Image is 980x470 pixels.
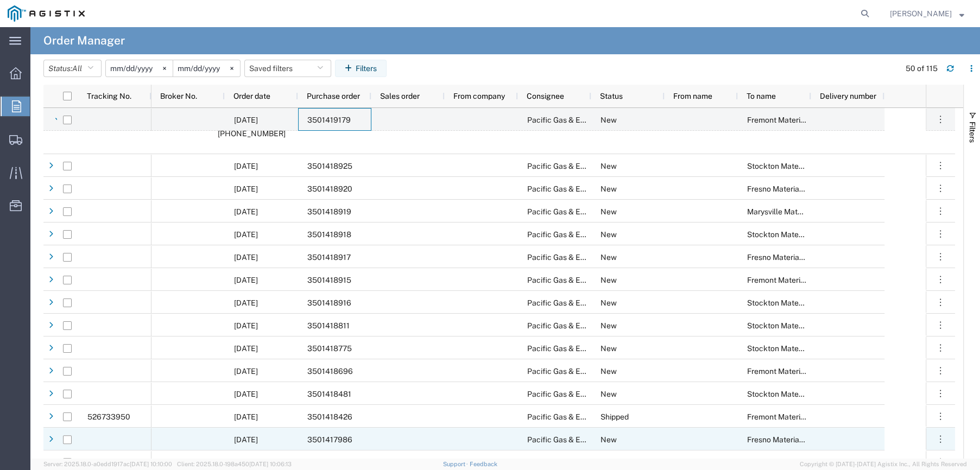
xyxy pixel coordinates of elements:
[600,458,617,467] span: New
[600,253,617,262] span: New
[527,162,637,170] span: Pacific Gas & Electric Company
[234,253,258,262] span: 08/26/2025
[307,230,351,239] span: 3501418918
[673,92,712,100] span: From name
[43,27,125,54] h4: Order Manager
[234,116,258,124] span: 08/28/2025
[234,390,258,398] span: 08/22/2025
[218,129,353,138] div: [PHONE_NUMBER]
[527,412,637,421] span: Pacific Gas & Electric Company
[527,458,637,467] span: Pacific Gas & Electric Company
[470,461,497,467] a: Feedback
[600,230,617,239] span: New
[600,390,617,398] span: New
[234,276,258,284] span: 08/26/2025
[177,461,292,467] span: Client: 2025.18.0-198a450
[600,116,617,124] span: New
[600,367,617,376] span: New
[307,116,351,124] span: 3501419179
[72,64,82,73] span: All
[307,367,353,376] span: 3501418696
[106,60,173,77] input: Not set
[160,92,197,100] span: Broker No.
[747,458,841,467] span: Fresno Materials Receiving
[307,321,350,330] span: 3501418811
[820,92,876,100] span: Delivery number
[600,321,617,330] span: New
[527,276,637,284] span: Pacific Gas & Electric Company
[234,298,258,307] span: 08/26/2025
[747,412,846,421] span: Fremont Materials Receiving
[600,185,617,193] span: New
[747,116,846,124] span: Fremont Materials Receiving
[307,412,352,421] span: 3501418426
[747,253,841,262] span: Fresno Materials Receiving
[234,230,258,239] span: 08/26/2025
[87,92,131,100] span: Tracking No.
[234,412,258,421] span: 08/22/2025
[747,390,813,398] span: Stockton Materials
[527,230,637,239] span: Pacific Gas & Electric Company
[173,60,240,77] input: Not set
[8,5,85,22] img: logo
[43,60,102,77] button: Status:All
[307,298,351,307] span: 3501418916
[249,461,292,467] span: [DATE] 10:06:13
[889,7,965,20] button: [PERSON_NAME]
[335,60,387,77] button: Filters
[747,321,813,330] span: Stockton Materials
[600,298,617,307] span: New
[307,435,352,444] span: 3501417986
[234,367,258,376] span: 08/25/2025
[890,8,952,20] span: DANIEL BERNAL
[600,162,617,170] span: New
[442,461,470,467] a: Support
[600,435,617,444] span: New
[968,122,977,143] span: Filters
[747,230,813,239] span: Stockton Materials
[747,298,813,307] span: Stockton Materials
[527,390,637,398] span: Pacific Gas & Electric Company
[307,344,352,353] span: 3501418775
[527,116,637,124] span: Pacific Gas & Electric Company
[527,185,637,193] span: Pacific Gas & Electric Company
[307,162,352,170] span: 3501418925
[307,276,351,284] span: 3501418915
[453,92,505,100] span: From company
[527,253,637,262] span: Pacific Gas & Electric Company
[307,390,351,398] span: 3501418481
[244,60,331,77] button: Saved filters
[527,435,637,444] span: Pacific Gas & Electric Company
[234,458,258,467] span: 08/19/2025
[600,276,617,284] span: New
[380,92,420,100] span: Sales order
[234,185,258,193] span: 08/26/2025
[600,92,623,100] span: Status
[234,207,258,216] span: 08/26/2025
[307,253,351,262] span: 3501418917
[747,207,852,216] span: Marysville Materials Receiving
[527,321,637,330] span: Pacific Gas & Electric Company
[527,207,637,216] span: Pacific Gas & Electric Company
[747,276,846,284] span: Fremont Materials Receiving
[527,344,637,353] span: Pacific Gas & Electric Company
[234,435,258,444] span: 08/20/2025
[130,461,172,467] span: [DATE] 10:10:00
[234,162,258,170] span: 08/26/2025
[600,412,629,421] span: Shipped
[600,207,617,216] span: New
[233,92,270,100] span: Order date
[307,92,360,100] span: Purchase order
[600,344,617,353] span: New
[234,321,258,330] span: 08/26/2025
[87,412,130,421] span: 526733950
[527,92,564,100] span: Consignee
[747,185,841,193] span: Fresno Materials Receiving
[307,458,352,467] span: 3501417935
[747,92,776,100] span: To name
[747,367,846,376] span: Fremont Materials Receiving
[747,162,813,170] span: Stockton Materials
[527,298,637,307] span: Pacific Gas & Electric Company
[307,185,352,193] span: 3501418920
[800,460,967,469] span: Copyright © [DATE]-[DATE] Agistix Inc., All Rights Reserved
